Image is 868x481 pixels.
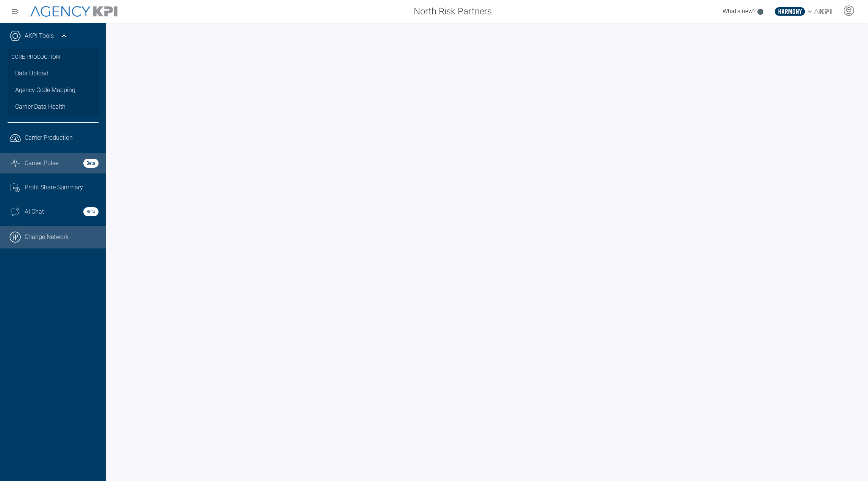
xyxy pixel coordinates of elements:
span: Carrier Pulse [25,159,58,168]
a: Carrier Data Health [8,98,99,115]
span: Carrier Production [25,133,73,142]
strong: Beta [83,159,99,168]
a: Agency Code Mapping [8,82,99,98]
span: Profit Share Summary [25,183,83,192]
a: Data Upload [8,65,99,82]
strong: Beta [83,207,99,216]
a: AKPI Tools [25,31,54,41]
span: North Risk Partners [414,5,492,18]
img: AgencyKPI [30,6,117,17]
h3: Core Production [11,49,95,65]
span: AI Chat [25,207,44,216]
span: What's new? [723,8,755,15]
span: Carrier Data Health [15,102,66,111]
